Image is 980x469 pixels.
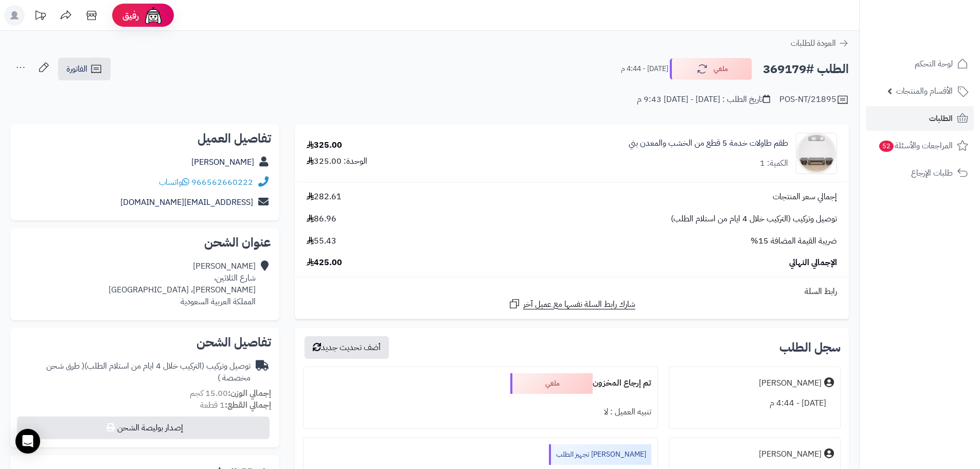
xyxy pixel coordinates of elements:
[779,94,849,106] div: POS-NT/21895
[19,132,271,145] h2: تفاصيل العميل
[629,137,788,149] a: طقم طاولات خدمة 5 قطع من الخشب والمعدن بني
[763,59,849,80] h2: الطلب #369179
[915,57,953,71] span: لوحة التحكم
[773,191,837,203] span: إجمالي سعر المنتجات
[190,387,271,399] small: 15.00 كجم
[866,133,974,158] a: المراجعات والأسئلة52
[675,393,834,413] div: [DATE] - 4:44 م
[19,336,271,349] h2: تفاصيل الشحن
[307,257,342,269] span: 425.00
[759,448,822,460] div: [PERSON_NAME]
[122,9,139,22] span: رفيق
[670,58,752,80] button: ملغي
[15,429,40,454] div: Open Intercom Messenger
[109,260,256,307] div: [PERSON_NAME] شارع الثلاثين، [PERSON_NAME]، [GEOGRAPHIC_DATA] المملكة العربية السعودية
[593,377,651,389] b: تم إرجاع المخزون
[200,399,271,411] small: 1 قطعة
[228,387,271,399] strong: إجمالي الوزن:
[510,373,593,394] div: ملغي
[310,402,651,422] div: تنبيه العميل : لا
[299,286,845,298] div: رابط السلة
[27,5,53,28] a: تحديثات المنصة
[191,176,253,188] a: 966562660222
[143,5,164,26] img: ai-face.png
[866,51,974,76] a: لوحة التحكم
[637,94,770,106] div: تاريخ الطلب : [DATE] - [DATE] 9:43 م
[791,37,849,49] a: العودة للطلبات
[307,213,336,225] span: 86.96
[796,133,836,174] img: 1744461276-1-90x90.jpg
[791,37,836,49] span: العودة للطلبات
[549,444,651,465] div: [PERSON_NAME] تجهيز الطلب
[307,191,342,203] span: 282.61
[779,341,841,354] h3: سجل الطلب
[46,360,251,384] span: ( طرق شحن مخصصة )
[671,213,837,225] span: توصيل وتركيب (التركيب خلال 4 ايام من استلام الطلب)
[305,336,389,359] button: أضف تحديث جديد
[866,161,974,185] a: طلبات الإرجاع
[866,106,974,131] a: الطلبات
[159,176,189,188] a: واتساب
[58,58,111,80] a: الفاتورة
[760,158,788,169] div: الكمية: 1
[751,235,837,247] span: ضريبة القيمة المضافة 15%
[508,298,635,310] a: شارك رابط السلة نفسها مع عميل آخر
[759,377,822,389] div: [PERSON_NAME]
[523,299,635,310] span: شارك رابط السلة نفسها مع عميل آخر
[120,196,253,209] a: [EMAIL_ADDRESS][DOMAIN_NAME]
[19,360,251,384] div: توصيل وتركيب (التركيب خلال 4 ايام من استلام الطلب)
[191,156,254,168] a: [PERSON_NAME]
[225,399,271,411] strong: إجمالي القطع:
[929,111,953,126] span: الطلبات
[911,166,953,180] span: طلبات الإرجاع
[19,236,271,249] h2: عنوان الشحن
[307,235,336,247] span: 55.43
[789,257,837,269] span: الإجمالي النهائي
[896,84,953,98] span: الأقسام والمنتجات
[879,141,894,152] span: 52
[66,63,87,75] span: الفاتورة
[621,64,668,74] small: [DATE] - 4:44 م
[307,140,342,151] div: 325.00
[307,155,367,167] div: الوحدة: 325.00
[878,138,953,153] span: المراجعات والأسئلة
[17,416,270,439] button: إصدار بوليصة الشحن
